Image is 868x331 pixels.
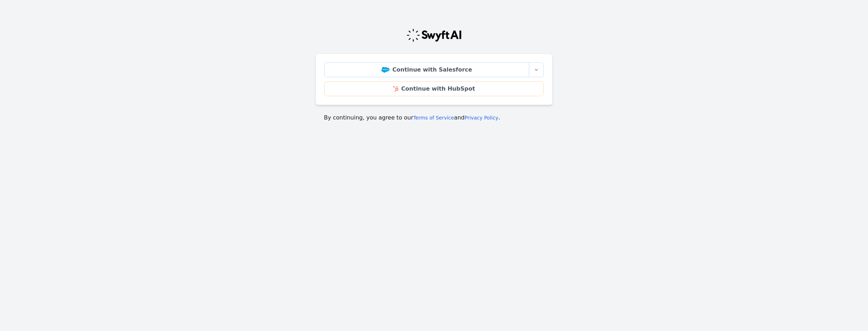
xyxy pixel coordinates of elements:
[413,115,454,121] a: Terms of Service
[406,28,462,42] img: Swyft Logo
[324,62,529,77] a: Continue with Salesforce
[393,86,398,92] img: HubSpot
[381,67,390,73] img: Salesforce
[324,81,544,96] a: Continue with HubSpot
[465,115,498,121] a: Privacy Policy
[324,114,544,122] p: By continuing, you agree to our and .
